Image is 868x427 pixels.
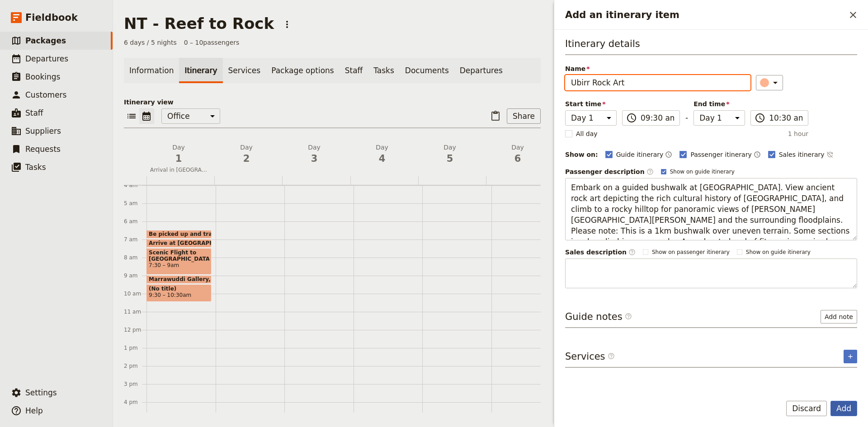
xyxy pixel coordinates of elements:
[779,150,825,159] span: Sales itinerary
[488,108,503,124] button: Paste itinerary item
[124,272,146,279] div: 9 am
[641,113,674,123] input: ​
[124,236,146,243] div: 7 am
[354,143,410,165] h2: Day
[150,152,207,165] span: 1
[25,72,60,81] span: Bookings
[124,38,177,47] span: 6 days / 5 nights
[368,58,400,83] a: Tasks
[769,113,802,123] input: ​
[421,152,478,165] span: 5
[214,143,282,169] button: Day2
[625,313,632,324] span: ​
[124,14,274,33] h1: NT - Reef to Rock
[690,150,751,159] span: Passenger itinerary
[454,58,508,83] a: Departures
[124,344,146,352] div: 1 pm
[652,249,730,256] span: Show on passenger itinerary
[124,218,146,225] div: 6 am
[565,310,632,324] h3: Guide notes
[565,99,617,108] span: Start time
[149,262,209,268] span: 7:30 – 9am
[565,150,598,159] div: Show on:
[350,143,418,169] button: Day4
[286,143,343,165] h2: Day
[616,150,664,159] span: Guide itinerary
[786,401,827,416] button: Discard
[124,98,541,107] p: Itinerary view
[146,166,211,174] span: Arrival in [GEOGRAPHIC_DATA]
[25,127,61,136] span: Suppliers
[124,399,146,406] div: 4 pm
[489,143,546,165] h2: Day
[266,58,339,83] a: Package options
[565,248,636,257] label: Sales description
[665,149,672,160] button: Time shown on guide itinerary
[418,143,486,169] button: Day5
[821,310,857,324] button: Add note
[25,163,46,172] span: Tasks
[565,178,857,240] textarea: Embark on a guided bushwalk at [GEOGRAPHIC_DATA]. View ancient rock art depicting the rich cultur...
[340,58,368,83] a: Staff
[179,58,222,83] a: Itinerary
[25,108,43,117] span: Staff
[670,168,735,175] span: Show on guide itinerary
[124,326,146,333] div: 12 pm
[746,249,811,256] span: Show on guide itinerary
[354,152,410,165] span: 4
[400,58,454,83] a: Documents
[146,230,212,239] div: Be picked up and transferred to airport
[489,152,546,165] span: 6
[685,112,688,126] span: -
[218,152,275,165] span: 2
[421,143,478,165] h2: Day
[124,380,146,388] div: 3 pm
[149,292,191,298] span: 9:30 – 10:30am
[507,108,541,124] button: Share
[124,200,146,207] div: 5 am
[25,54,68,63] span: Departures
[646,168,654,175] span: ​
[139,108,154,124] button: Calendar view
[124,290,146,297] div: 10 am
[755,113,765,123] span: ​
[608,352,615,363] span: ​
[565,167,654,176] label: Passenger description
[146,275,212,284] div: Marrawuddi Gallery
[693,99,745,108] span: End time
[282,143,350,169] button: Day3
[628,249,636,256] span: ​
[788,129,808,138] span: 1 hour
[25,11,78,24] span: Fieldbook
[146,143,214,176] button: Day1Arrival in [GEOGRAPHIC_DATA]
[565,75,750,90] input: Name
[149,231,274,237] span: Be picked up and transferred to airport
[25,36,66,45] span: Packages
[625,313,632,320] span: ​
[754,149,761,160] button: Time shown on passenger itinerary
[565,8,845,22] h2: Add an itinerary item
[218,143,275,165] h2: Day
[565,110,617,126] select: Start time
[124,108,139,124] button: List view
[146,239,212,248] div: Arrive at [GEOGRAPHIC_DATA] Air departure location
[830,401,857,416] button: Add
[756,75,783,90] button: ​
[565,64,750,73] span: Name
[486,143,553,169] button: Day6
[286,152,343,165] span: 3
[279,17,295,32] button: Actions
[608,352,615,360] span: ​
[25,406,43,415] span: Help
[124,254,146,261] div: 8 am
[693,110,745,126] select: End time
[25,90,66,99] span: Customers
[845,7,861,23] button: Close drawer
[124,308,146,315] div: 11 am
[826,149,834,160] button: Time not shown on sales itinerary
[124,58,179,83] a: Information
[149,249,209,262] span: Scenic Flight to [GEOGRAPHIC_DATA]
[124,362,146,370] div: 2 pm
[844,350,857,363] button: Add service inclusion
